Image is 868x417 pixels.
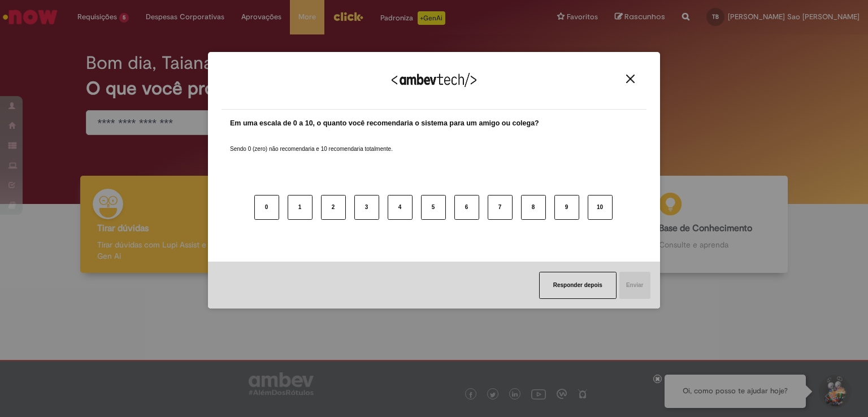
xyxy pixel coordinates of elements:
img: Close [626,75,635,83]
button: 9 [554,195,579,220]
button: 3 [354,195,379,220]
button: 1 [288,195,313,220]
button: 5 [421,195,446,220]
button: Close [623,74,638,84]
label: Sendo 0 (zero) não recomendaria e 10 recomendaria totalmente. [230,132,393,153]
button: 8 [521,195,546,220]
button: 0 [254,195,279,220]
button: 7 [488,195,513,220]
button: 2 [321,195,346,220]
button: 10 [588,195,613,220]
button: 6 [454,195,479,220]
label: Em uma escala de 0 a 10, o quanto você recomendaria o sistema para um amigo ou colega? [230,118,539,129]
button: 4 [388,195,413,220]
button: Responder depois [539,272,617,299]
img: Logo Ambevtech [392,73,476,87]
